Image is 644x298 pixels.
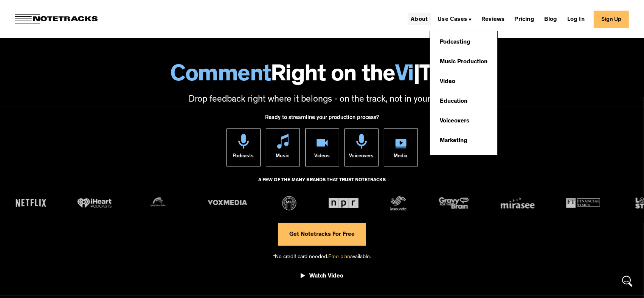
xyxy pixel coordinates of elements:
[310,273,344,280] div: Watch Video
[436,114,473,129] a: Voiceovers
[8,64,636,88] h1: Right on the Track
[438,17,467,23] div: Use Cases
[301,267,344,288] a: open lightbox
[266,129,300,166] a: Music
[305,129,339,166] a: Videos
[265,110,379,129] div: Ready to streamline your production process?
[328,254,350,260] span: Free plan
[478,13,507,25] a: Reviews
[618,272,636,290] div: Open Intercom Messenger
[345,129,379,166] a: Voiceovers
[258,174,386,194] div: A FEW OF THE MANY BRANDS THAT TRUST NOTETRACKS
[273,246,371,267] div: *No credit card needed. available.
[414,64,420,88] span: |
[430,25,498,155] nav: Use Cases
[435,13,475,25] div: Use Cases
[594,11,629,28] a: Sign Up
[512,13,537,25] a: Pricing
[278,223,366,246] a: Get Notetracks For Free
[564,13,588,25] a: Log In
[436,74,459,89] a: Video
[314,149,330,166] div: Videos
[436,94,471,109] a: Education
[170,64,271,88] span: Comment
[541,13,560,25] a: Blog
[233,149,254,166] div: Podcasts
[436,55,491,70] a: Music Production
[227,129,261,166] a: Podcasts
[349,149,374,166] div: Voiceovers
[436,133,471,149] a: Marketing
[276,149,290,166] div: Music
[8,94,636,107] p: Drop feedback right where it belongs - on the track, not in your inbox.
[408,13,431,25] a: About
[436,35,474,50] a: Podcasting
[394,149,408,166] div: Media
[384,129,418,166] a: Media
[395,64,414,88] span: Vi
